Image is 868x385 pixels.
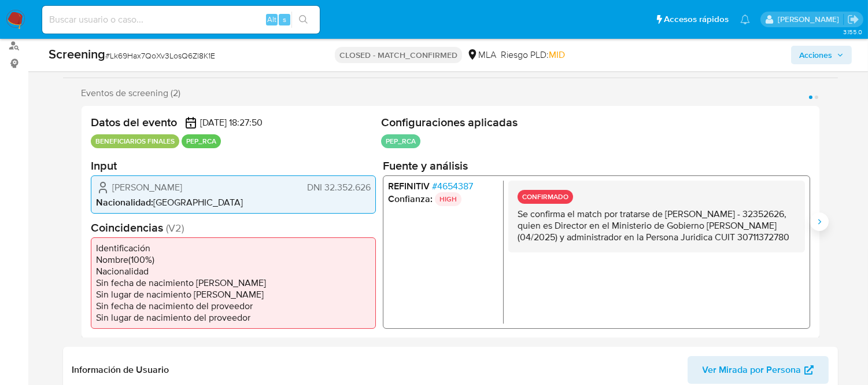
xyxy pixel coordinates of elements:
span: Acciones [799,46,832,64]
span: # Lk69Hax7QoXv3LosQ6Zl8K1E [105,50,215,61]
input: Buscar usuario o caso... [42,12,320,27]
span: MID [549,48,565,61]
span: Riesgo PLD: [501,49,565,61]
a: Salir [847,13,859,25]
a: Notificaciones [740,14,750,24]
span: Alt [267,14,276,25]
h1: Información de Usuario [72,364,169,376]
span: Ver Mirada por Persona [703,356,801,384]
p: CLOSED - MATCH_CONFIRMED [335,47,462,63]
button: search-icon [291,12,315,28]
button: Acciones [791,46,852,64]
button: Ver Mirada por Persona [688,356,829,384]
b: Screening [49,45,105,63]
div: MLA [467,49,496,61]
p: zoe.breuer@mercadolibre.com [778,14,843,25]
span: Accesos rápidos [664,13,729,25]
span: 3.155.0 [843,27,862,36]
span: s [283,14,286,25]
